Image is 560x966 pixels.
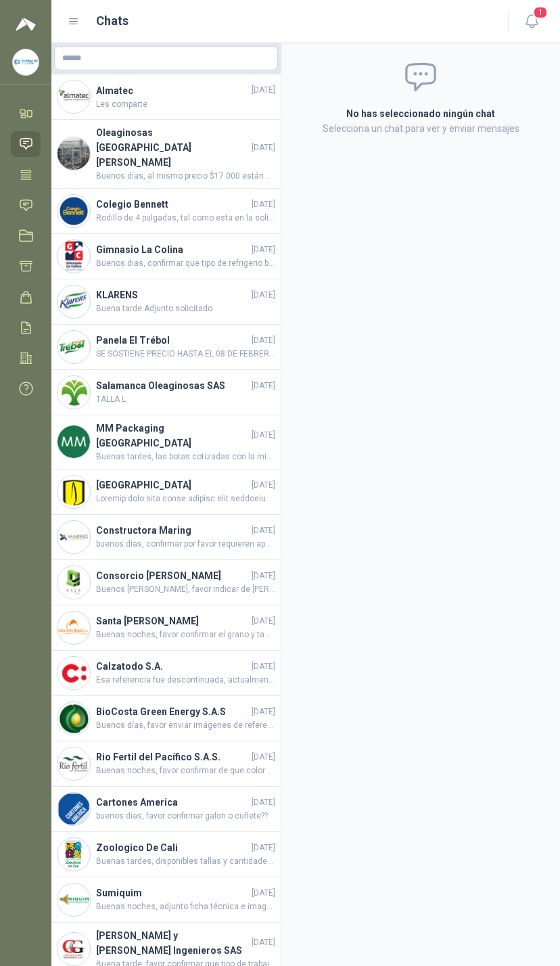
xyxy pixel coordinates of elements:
[96,11,129,30] h1: Chats
[96,170,275,183] span: Buenos días, al mismo precio $17.000 están para entrega inmediata la cantidad solicitada
[51,741,281,787] a: Company LogoRio Fertil del Pacífico S.A.S.[DATE]Buenas noches, favor confirmar de que color el ac...
[96,302,275,315] span: Buena tarde Adjunto solicitado
[96,583,275,596] span: Buenos [PERSON_NAME], favor indicar de [PERSON_NAME]
[298,106,544,121] h2: No has seleccionado ningún chat
[51,120,281,189] a: Company LogoOleaginosas [GEOGRAPHIC_DATA][PERSON_NAME][DATE]Buenos días, al mismo precio $17.000 ...
[96,628,275,641] span: Buenas noches, favor confirmar el grano y tamaño
[96,719,275,732] span: Buenos días, favor enviar imágenes de referencia
[533,6,548,19] span: 1
[51,234,281,279] a: Company LogoGimnasio La Colina[DATE]Buenos dias, confirmar que tipo de refrigerio buscan? fecha? ...
[51,605,281,651] a: Company LogoSanta [PERSON_NAME][DATE]Buenas noches, favor confirmar el grano y tamaño
[57,566,90,599] img: Company Logo
[96,492,275,505] span: Loremip dolo sita conse adipisc elit seddoeiusm Tempori utla etdol Magna, ali enimadm ve qui nost...
[96,659,249,674] h4: Calzatodo S.A.
[51,560,281,605] a: Company LogoConsorcio [PERSON_NAME][DATE]Buenos [PERSON_NAME], favor indicar de [PERSON_NAME]
[252,141,275,154] span: [DATE]
[51,370,281,415] a: Company LogoSalamanca Oleaginosas SAS[DATE]TALLA L
[51,469,281,515] a: Company Logo[GEOGRAPHIC_DATA][DATE]Loremip dolo sita conse adipisc elit seddoeiusm Tempori utla e...
[96,750,249,764] h4: Rio Fertil del Pacífico S.A.S.
[252,842,275,854] span: [DATE]
[96,197,249,212] h4: Colegio Bennett
[252,615,275,628] span: [DATE]
[96,840,249,855] h4: Zoologico De Cali
[51,279,281,325] a: Company LogoKLARENS[DATE]Buena tarde Adjunto solicitado
[252,479,275,492] span: [DATE]
[96,855,275,868] span: Buenas tardes, disponibles tallas y cantidades para entrega inmediata
[298,121,544,136] p: Selecciona un chat para ver y enviar mensajes
[51,74,281,120] a: Company LogoAlmatec[DATE]Les comparte
[96,451,275,463] span: Buenas tardes, las botas cotizadas con la misma de la ficha que adjuntaron. En cuanto a precio de...
[57,331,90,363] img: Company Logo
[252,198,275,211] span: [DATE]
[57,240,90,273] img: Company Logo
[96,333,249,348] h4: Panela El Trébol
[51,832,281,877] a: Company LogoZoologico De Cali[DATE]Buenas tardes, disponibles tallas y cantidades para entrega in...
[252,936,275,949] span: [DATE]
[96,393,275,406] span: TALLA L
[252,706,275,718] span: [DATE]
[252,751,275,764] span: [DATE]
[51,325,281,370] a: Company LogoPanela El Trébol[DATE]SE SOSTIENE PRECIO HASTA EL 08 DE FEBRERO POR INCREMENTO DE PIN...
[96,421,249,451] h4: MM Packaging [GEOGRAPHIC_DATA]
[51,415,281,469] a: Company LogoMM Packaging [GEOGRAPHIC_DATA][DATE]Buenas tardes, las botas cotizadas con la misma d...
[252,379,275,392] span: [DATE]
[252,244,275,256] span: [DATE]
[51,696,281,741] a: Company LogoBioCosta Green Energy S.A.S[DATE]Buenos días, favor enviar imágenes de referencia
[57,521,90,553] img: Company Logo
[96,242,249,257] h4: Gimnasio La Colina
[252,570,275,582] span: [DATE]
[57,793,90,825] img: Company Logo
[96,257,275,270] span: Buenos dias, confirmar que tipo de refrigerio buscan? fecha? y presupuesto?
[57,883,90,916] img: Company Logo
[96,885,249,900] h4: Sumiquim
[96,538,275,551] span: buenos dias, confirmar por favor requieren aparte el paquete de filtros x 100 unds?
[96,614,249,628] h4: Santa [PERSON_NAME]
[252,289,275,302] span: [DATE]
[252,660,275,673] span: [DATE]
[519,9,544,34] button: 1
[252,429,275,442] span: [DATE]
[57,657,90,689] img: Company Logo
[252,796,275,809] span: [DATE]
[96,212,275,225] span: Rodillo de 4 pulgadas, tal como esta en la solicitud
[252,524,275,537] span: [DATE]
[57,476,90,508] img: Company Logo
[51,189,281,234] a: Company LogoColegio Bennett[DATE]Rodillo de 4 pulgadas, tal como esta en la solicitud
[96,98,275,111] span: Les comparte
[96,523,249,538] h4: Constructora Maring
[51,877,281,923] a: Company LogoSumiquim[DATE]Buenas noches, adjunto ficha técnica e imagen
[57,933,90,965] img: Company Logo
[57,612,90,644] img: Company Logo
[51,651,281,696] a: Company LogoCalzatodo S.A.[DATE]Esa referencia fue descontinuada, actualmente manejamos P29539-36
[96,287,249,302] h4: KLARENS
[96,378,249,393] h4: Salamanca Oleaginosas SAS
[57,376,90,409] img: Company Logo
[96,83,249,98] h4: Almatec
[57,80,90,113] img: Company Logo
[51,787,281,832] a: Company LogoCartones America[DATE]buenos dias, favor confirmar galon o cuñete??
[96,928,249,958] h4: [PERSON_NAME] y [PERSON_NAME] Ingenieros SAS
[57,425,90,458] img: Company Logo
[96,764,275,777] span: Buenas noches, favor confirmar de que color el acrilico? con alguna informacion adicional?
[57,838,90,871] img: Company Logo
[57,702,90,735] img: Company Logo
[252,84,275,97] span: [DATE]
[252,887,275,900] span: [DATE]
[96,568,249,583] h4: Consorcio [PERSON_NAME]
[96,348,275,361] span: SE SOSTIENE PRECIO HASTA EL 08 DE FEBRERO POR INCREMENTO DE PINTUCO
[96,674,275,687] span: Esa referencia fue descontinuada, actualmente manejamos P29539-36
[96,478,249,492] h4: [GEOGRAPHIC_DATA]
[252,334,275,347] span: [DATE]
[96,810,275,823] span: buenos dias, favor confirmar galon o cuñete??
[51,515,281,560] a: Company LogoConstructora Maring[DATE]buenos dias, confirmar por favor requieren aparte el paquete...
[57,747,90,780] img: Company Logo
[96,900,275,913] span: Buenas noches, adjunto ficha técnica e imagen
[96,704,249,719] h4: BioCosta Green Energy S.A.S
[16,16,36,32] img: Logo peakr
[96,125,249,170] h4: Oleaginosas [GEOGRAPHIC_DATA][PERSON_NAME]
[13,49,39,75] img: Company Logo
[57,195,90,227] img: Company Logo
[57,285,90,318] img: Company Logo
[96,795,249,810] h4: Cartones America
[57,137,90,170] img: Company Logo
